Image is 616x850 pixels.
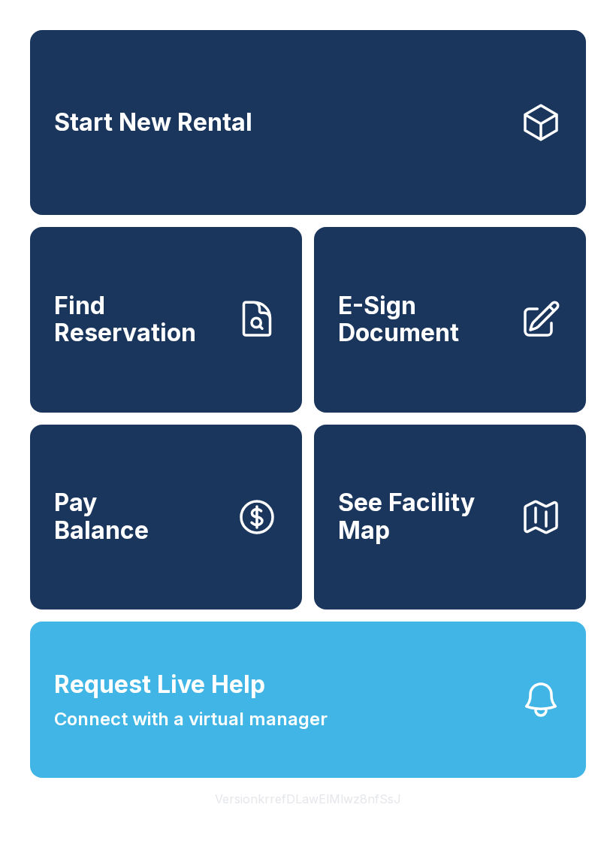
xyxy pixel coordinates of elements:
span: Start New Rental [54,109,252,137]
span: See Facility Map [338,489,508,544]
a: Start New Rental [30,30,586,215]
button: PayBalance [30,425,302,610]
button: VersionkrrefDLawElMlwz8nfSsJ [203,778,413,820]
span: E-Sign Document [338,292,508,347]
span: Find Reservation [54,292,224,347]
a: E-Sign Document [314,227,586,412]
span: Request Live Help [54,667,265,703]
span: Connect with a virtual manager [54,706,328,733]
span: Pay Balance [54,489,149,544]
button: See Facility Map [314,425,586,610]
a: Find Reservation [30,227,302,412]
button: Request Live HelpConnect with a virtual manager [30,622,586,778]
